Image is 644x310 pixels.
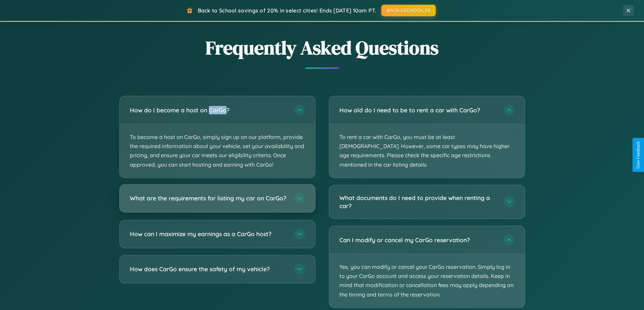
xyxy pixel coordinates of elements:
[329,124,525,178] p: To rent a car with CarGo, you must be at least [DEMOGRAPHIC_DATA]. However, some car types may ha...
[119,35,525,61] h2: Frequently Asked Questions
[339,194,497,210] h3: What documents do I need to provide when renting a car?
[130,230,287,238] h3: How can I maximize my earnings as a CarGo host?
[198,7,376,14] span: Back to School savings of 20% in select cities! Ends [DATE] 10am PT.
[329,254,525,308] p: Yes, you can modify or cancel your CarGo reservation. Simply log in to your CarGo account and acc...
[339,106,497,114] h3: How old do I need to be to rent a car with CarGo?
[130,265,287,273] h3: How does CarGo ensure the safety of my vehicle?
[130,194,287,202] h3: What are the requirements for listing my car on CarGo?
[381,5,436,16] button: BACK2SCHOOL20
[636,141,641,169] div: Give Feedback
[120,124,315,178] p: To become a host on CarGo, simply sign up on our platform, provide the required information about...
[339,236,497,244] h3: Can I modify or cancel my CarGo reservation?
[130,106,287,114] h3: How do I become a host on CarGo?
